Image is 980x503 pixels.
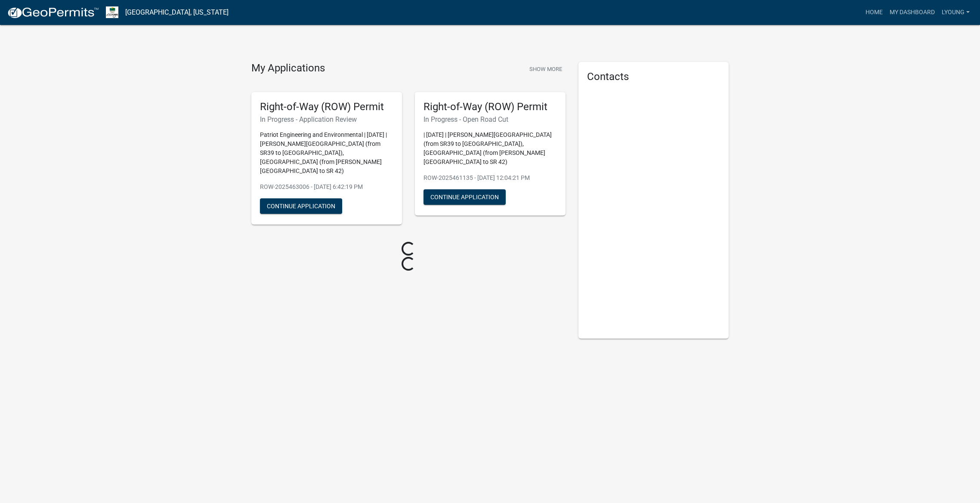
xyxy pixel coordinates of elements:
[424,189,506,205] button: Continue Application
[526,62,566,76] button: Show More
[424,101,557,113] h5: Right-of-Way (ROW) Permit
[125,5,229,20] a: [GEOGRAPHIC_DATA], [US_STATE]
[260,198,342,214] button: Continue Application
[251,62,325,75] h4: My Applications
[260,115,393,123] h6: In Progress - Application Review
[106,6,118,18] img: Morgan County, Indiana
[260,182,393,191] p: ROW-2025463006 - [DATE] 6:42:19 PM
[587,71,720,83] h5: Contacts
[424,173,557,182] p: ROW-2025461135 - [DATE] 12:04:21 PM
[938,4,973,21] a: lyoung
[260,101,393,113] h5: Right-of-Way (ROW) Permit
[260,130,393,176] p: Patriot Engineering and Environmental | [DATE] | [PERSON_NAME][GEOGRAPHIC_DATA] (from SR39 to [GE...
[862,4,886,21] a: Home
[424,130,557,167] p: | [DATE] | [PERSON_NAME][GEOGRAPHIC_DATA] (from SR39 to [GEOGRAPHIC_DATA]), [GEOGRAPHIC_DATA] (fr...
[424,115,557,123] h6: In Progress - Open Road Cut
[886,4,938,21] a: My Dashboard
